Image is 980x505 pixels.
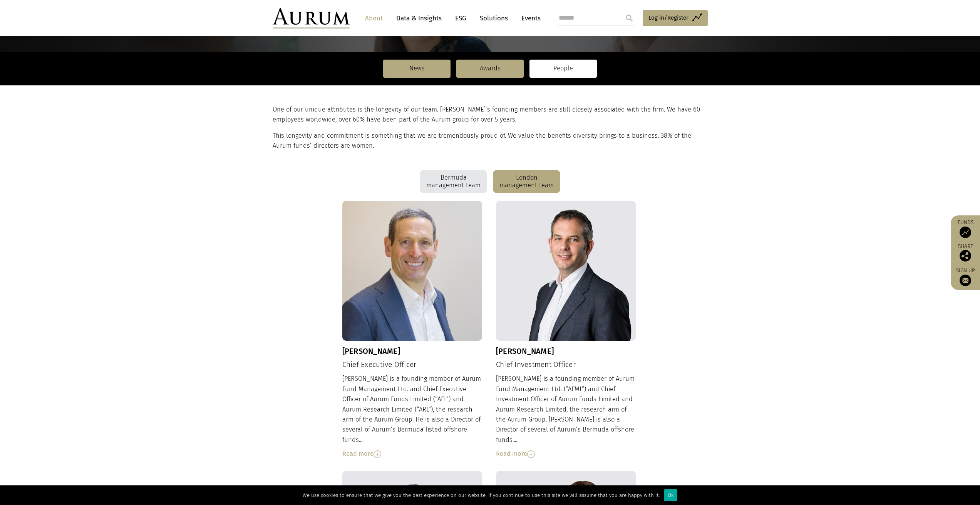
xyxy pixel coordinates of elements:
[342,374,482,459] div: [PERSON_NAME] is a founding member of Aurum Fund Management Ltd. and Chief Executive Officer of A...
[518,11,541,25] a: Events
[527,450,535,458] img: Read More
[456,60,524,77] a: Awards
[496,449,636,459] div: Read more
[955,219,976,238] a: Funds
[361,11,387,25] a: About
[960,250,971,262] img: Share this post
[374,450,381,458] img: Read More
[420,170,487,193] div: Bermuda management team
[493,170,560,193] div: London management team
[529,60,597,77] a: People
[273,131,706,151] p: This longevity and commitment is something that we are tremendously proud of. We value the benefi...
[496,360,636,369] h4: Chief Investment Officer
[648,13,689,22] span: Log in/Register
[392,11,446,25] a: Data & Insights
[955,267,976,286] a: Sign up
[960,227,971,238] img: Access Funds
[342,360,482,369] h4: Chief Executive Officer
[955,244,976,262] div: Share
[622,10,637,26] input: Submit
[383,60,451,77] a: News
[476,11,512,25] a: Solutions
[496,347,636,356] h3: [PERSON_NAME]
[451,11,470,25] a: ESG
[496,374,636,459] div: [PERSON_NAME] is a founding member of Aurum Fund Management Ltd. (“AFML”) and Chief Investment Of...
[273,105,706,125] p: One of our unique attributes is the longevity of our team. [PERSON_NAME]’s founding members are s...
[960,275,971,286] img: Sign up to our newsletter
[342,449,482,459] div: Read more
[664,489,677,501] div: Ok
[342,347,482,356] h3: [PERSON_NAME]
[273,8,350,28] img: Aurum
[643,10,708,26] a: Log in/Register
